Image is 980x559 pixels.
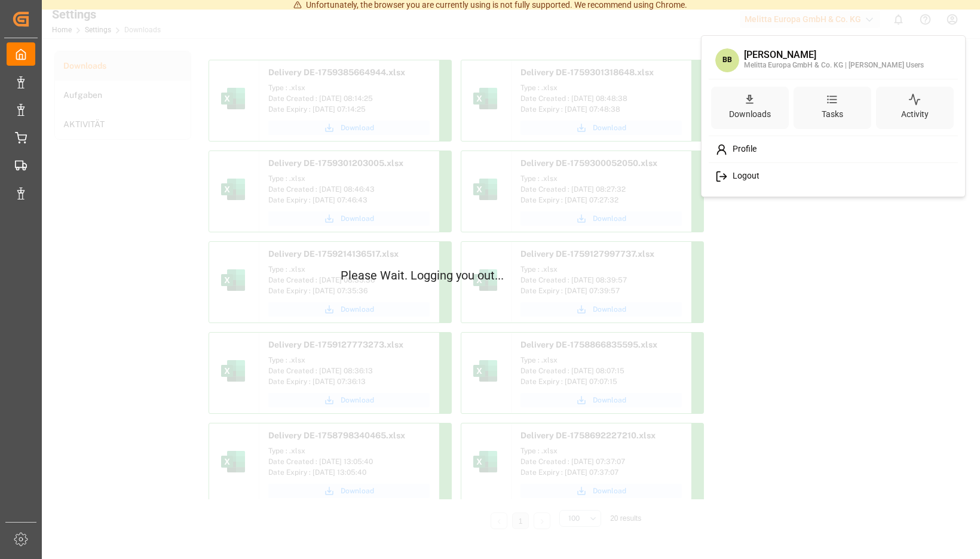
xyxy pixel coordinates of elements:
span: Profile [728,144,757,155]
div: Activity [899,106,931,123]
div: Tasks [819,106,846,123]
div: Melitta Europa GmbH & Co. KG | [PERSON_NAME] Users [744,60,924,71]
div: Downloads [727,106,773,123]
span: Logout [728,171,759,182]
p: Please Wait. Logging you out... [341,266,639,284]
div: [PERSON_NAME] [744,50,924,60]
span: BB [715,48,739,72]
